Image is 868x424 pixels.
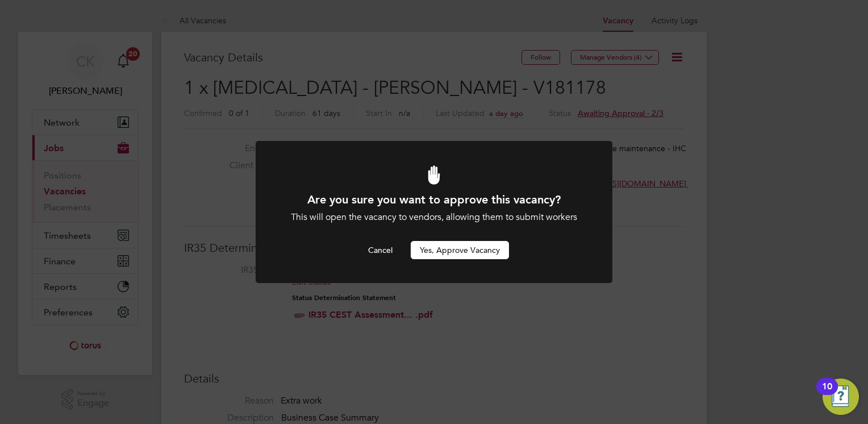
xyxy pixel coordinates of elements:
h1: Are you sure you want to approve this vacancy? [286,192,582,207]
button: Open Resource Center, 10 new notifications [823,379,859,415]
div: 10 [822,386,832,401]
button: Yes, Approve Vacancy [411,241,509,259]
span: This will open the vacancy to vendors, allowing them to submit workers [291,211,577,223]
button: Cancel [359,241,402,259]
